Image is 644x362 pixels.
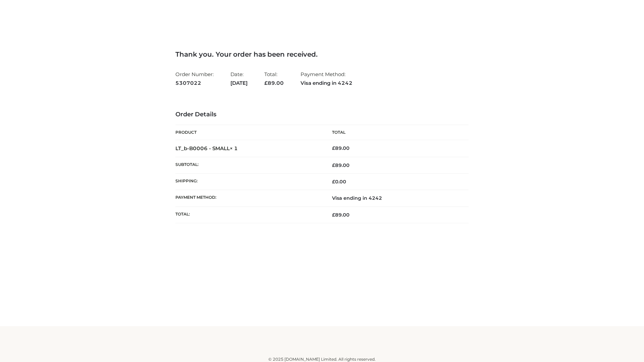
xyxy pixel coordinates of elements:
th: Shipping: [175,174,322,190]
span: 89.00 [264,80,284,86]
strong: LT_b-B0006 - SMALL [175,145,238,152]
span: £ [264,80,268,86]
bdi: 0.00 [332,179,346,185]
th: Subtotal: [175,157,322,173]
span: £ [332,179,335,185]
strong: × 1 [230,145,238,152]
strong: 5307022 [175,79,214,87]
span: £ [332,162,335,168]
li: Date: [230,68,248,89]
h3: Order Details [175,111,469,118]
span: 89.00 [332,212,350,218]
li: Payment Method: [301,68,353,89]
th: Payment method: [175,190,322,206]
span: £ [332,212,335,218]
th: Total [322,125,469,140]
td: Visa ending in 4242 [322,190,469,206]
li: Order Number: [175,68,214,89]
bdi: 89.00 [332,145,350,151]
li: Total: [264,68,284,89]
strong: Visa ending in 4242 [301,79,353,87]
strong: [DATE] [230,79,248,87]
h3: Thank you. Your order has been received. [175,50,469,58]
span: 89.00 [332,162,350,168]
span: £ [332,145,335,151]
th: Total: [175,206,322,223]
th: Product [175,125,322,140]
